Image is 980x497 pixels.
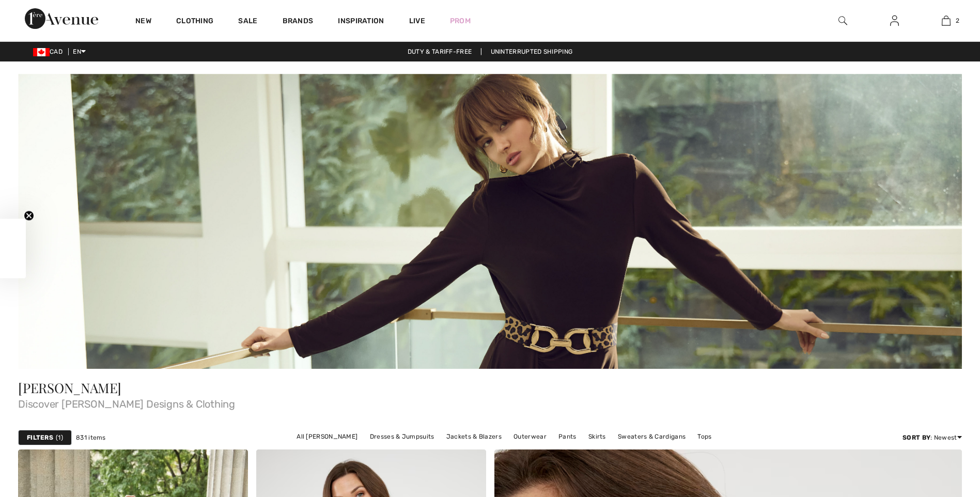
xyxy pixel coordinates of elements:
[692,430,717,443] a: Tops
[176,17,213,27] a: Clothing
[33,48,67,55] span: CAD
[890,14,899,27] img: My Info
[882,14,907,27] a: Sign In
[508,430,552,443] a: Outerwear
[24,211,34,221] button: Close teaser
[76,433,106,442] span: 831 items
[18,395,962,409] span: Discover [PERSON_NAME] Designs & Clothing
[283,17,314,27] a: Brands
[33,48,50,56] img: Canadian Dollar
[838,14,847,27] img: search the website
[409,15,425,26] a: Live
[135,17,151,27] a: New
[583,430,611,443] a: Skirts
[903,433,962,442] div: : Newest
[942,14,951,27] img: My Bag
[56,433,63,442] span: 1
[365,430,440,443] a: Dresses & Jumpsuits
[441,430,507,443] a: Jackets & Blazers
[903,434,930,441] strong: Sort By
[238,17,257,27] a: Sale
[18,74,962,369] img: Frank Lyman - Canada | Shop Frank Lyman Clothing Online at 1ère Avenue
[613,430,691,443] a: Sweaters & Cardigans
[450,15,471,26] a: Prom
[27,433,53,442] strong: Filters
[18,379,121,397] span: [PERSON_NAME]
[291,430,363,443] a: All [PERSON_NAME]
[73,48,86,55] span: EN
[338,17,384,27] span: Inspiration
[956,16,959,25] span: 2
[25,8,98,29] img: 1ère Avenue
[921,14,971,27] a: 2
[553,430,582,443] a: Pants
